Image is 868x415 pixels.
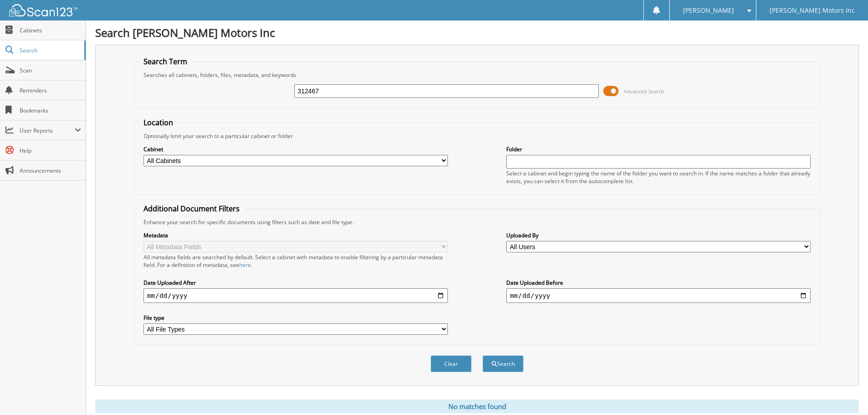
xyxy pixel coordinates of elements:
[144,279,448,287] label: Date Uploaded After
[144,288,448,303] input: start
[483,355,524,372] button: Search
[822,371,868,415] iframe: Chat Widget
[9,4,77,16] img: scan123-logo-white.svg
[506,288,811,303] input: end
[144,314,448,322] label: File type
[683,8,734,13] span: [PERSON_NAME]
[506,231,811,239] label: Uploaded By
[95,25,859,40] h1: Search [PERSON_NAME] Motors Inc
[20,167,81,174] span: Announcements
[239,261,251,269] a: here
[139,132,815,140] div: Optionally limit your search to a particular cabinet or folder
[770,8,855,13] span: [PERSON_NAME] Motors Inc
[20,87,81,94] span: Reminders
[144,145,448,153] label: Cabinet
[431,355,472,372] button: Clear
[139,56,192,67] legend: Search Term
[144,231,448,239] label: Metadata
[506,279,811,287] label: Date Uploaded Before
[506,145,811,153] label: Folder
[139,118,178,128] legend: Location
[95,400,859,413] div: No matches found
[20,107,81,114] span: Bookmarks
[20,147,81,154] span: Help
[20,26,81,34] span: Cabinets
[20,127,75,134] span: User Reports
[139,71,815,79] div: Searches all cabinets, folders, files, metadata, and keywords
[20,67,81,74] span: Scan
[624,88,664,95] span: Advanced Search
[20,46,80,54] span: Search
[144,253,448,269] div: All metadata fields are searched by default. Select a cabinet with metadata to enable filtering b...
[506,169,811,185] div: Select a cabinet and begin typing the name of the folder you want to search in. If the name match...
[139,218,815,226] div: Enhance your search for specific documents using filters such as date and file type.
[139,204,244,214] legend: Additional Document Filters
